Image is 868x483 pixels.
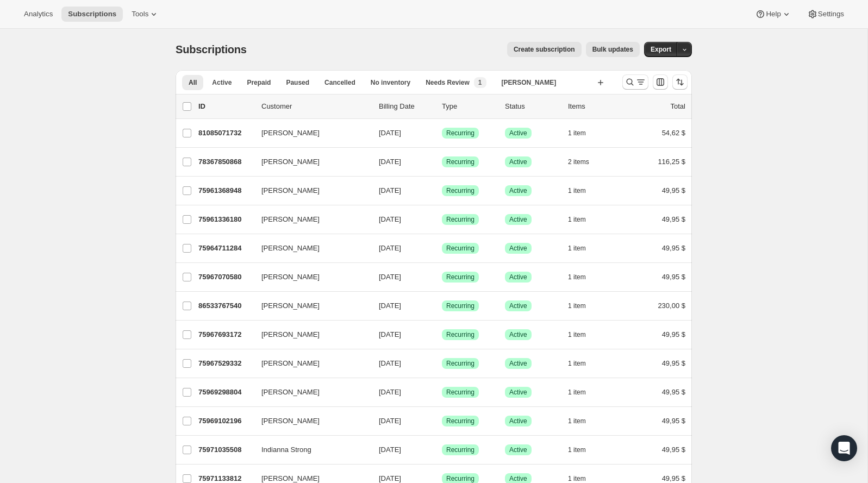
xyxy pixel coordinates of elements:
p: Total [671,101,685,112]
div: 75961336180[PERSON_NAME][DATE]SuccessRecurringSuccessActive1 item49,95 $ [198,212,685,227]
button: [PERSON_NAME] [255,153,364,171]
span: 1 item [568,302,586,310]
button: [PERSON_NAME] [255,124,364,142]
span: 49,95 $ [662,330,685,338]
div: Type [442,101,496,112]
span: 1 item [568,215,586,224]
span: [PERSON_NAME] [261,329,320,340]
span: 49,95 $ [662,359,685,367]
span: Recurring [446,474,474,483]
button: 1 item [568,241,598,256]
span: Subscriptions [176,43,247,55]
button: Help [748,7,798,22]
button: [PERSON_NAME] [255,240,364,257]
div: Items [568,101,622,112]
button: Subscriptions [61,7,123,22]
span: [DATE] [379,273,401,281]
div: Open Intercom Messenger [831,435,857,461]
span: [PERSON_NAME] [261,358,320,369]
span: 49,95 $ [662,417,685,425]
div: 75969102196[PERSON_NAME][DATE]SuccessRecurringSuccessActive1 item49,95 $ [198,413,685,429]
span: 49,95 $ [662,388,685,396]
span: [PERSON_NAME] [261,156,320,167]
span: Cancelled [324,78,355,87]
span: Active [509,158,527,166]
span: Active [509,446,527,454]
span: Active [509,417,527,425]
span: Recurring [446,129,474,137]
span: Bulk updates [592,45,633,54]
div: IDCustomerBilling DateTypeStatusItemsTotal [198,101,685,112]
button: 1 item [568,413,598,429]
div: 75967693172[PERSON_NAME][DATE]SuccessRecurringSuccessActive1 item49,95 $ [198,327,685,342]
span: [PERSON_NAME] [261,185,320,196]
button: 1 item [568,183,598,198]
span: 1 item [568,273,586,281]
span: 49,95 $ [662,446,685,454]
span: Active [509,244,527,253]
button: [PERSON_NAME] [255,268,364,286]
span: Active [509,474,527,483]
button: Settings [801,7,851,22]
span: [PERSON_NAME] [502,78,557,87]
p: 75961368948 [198,185,253,196]
span: 49,95 $ [662,273,685,281]
span: Active [509,388,527,397]
div: 78367850868[PERSON_NAME][DATE]SuccessRecurringSuccessActive2 items116,25 $ [198,154,685,170]
span: Active [509,273,527,281]
p: Status [505,101,559,112]
span: Help [766,10,780,18]
span: [PERSON_NAME] [261,128,320,139]
span: [DATE] [379,474,401,482]
button: Tools [125,7,166,22]
span: 1 [478,78,482,87]
span: Recurring [446,359,474,368]
p: ID [198,101,253,112]
span: [DATE] [379,330,401,338]
button: 1 item [568,356,598,371]
span: 49,95 $ [662,244,685,252]
div: 75969298804[PERSON_NAME][DATE]SuccessRecurringSuccessActive1 item49,95 $ [198,385,685,400]
button: [PERSON_NAME] [255,326,364,343]
span: 1 item [568,129,586,137]
p: 81085071732 [198,128,253,139]
span: Recurring [446,186,474,195]
span: Active [509,186,527,195]
span: 2 items [568,158,589,166]
button: 1 item [568,298,598,313]
span: All [189,78,197,87]
span: Prepaid [247,78,271,87]
button: [PERSON_NAME] [255,355,364,372]
span: 49,95 $ [662,474,685,482]
span: Export [651,45,671,54]
p: 75967529332 [198,358,253,369]
span: [DATE] [379,302,401,310]
span: [DATE] [379,417,401,425]
span: 1 item [568,417,586,425]
p: 78367850868 [198,156,253,167]
span: [DATE] [379,446,401,454]
span: 230,00 $ [658,302,685,310]
span: Recurring [446,330,474,339]
div: 81085071732[PERSON_NAME][DATE]SuccessRecurringSuccessActive1 item54,62 $ [198,126,685,141]
span: Active [509,302,527,310]
span: [DATE] [379,244,401,252]
p: 75967070580 [198,272,253,283]
button: Indianna Strong [255,441,364,459]
span: [PERSON_NAME] [261,416,320,426]
span: 1 item [568,359,586,368]
span: Paused [286,78,309,87]
span: Recurring [446,302,474,310]
div: 75971035508Indianna Strong[DATE]SuccessRecurringSuccessActive1 item49,95 $ [198,442,685,457]
span: 116,25 $ [658,158,685,166]
span: Recurring [446,215,474,224]
button: Create subscription [507,42,582,57]
button: Sort the results [672,74,688,90]
span: Recurring [446,273,474,281]
button: [PERSON_NAME] [255,412,364,430]
span: [DATE] [379,186,401,195]
span: Tools [132,10,148,18]
p: 86533767540 [198,300,253,311]
span: [DATE] [379,359,401,367]
span: [DATE] [379,158,401,166]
